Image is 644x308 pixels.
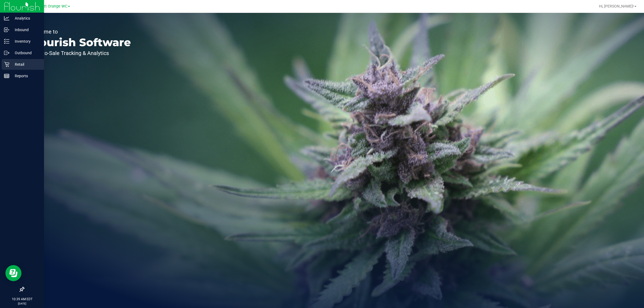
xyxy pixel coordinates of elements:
p: 10:39 AM EDT [2,297,42,302]
span: Hi, [PERSON_NAME]! [599,4,634,8]
inline-svg: Reports [4,73,9,79]
inline-svg: Outbound [4,50,9,56]
inline-svg: Inbound [4,27,9,32]
p: Retail [9,61,42,68]
p: Seed-to-Sale Tracking & Analytics [29,50,131,56]
inline-svg: Retail [4,62,9,67]
p: Outbound [9,50,42,56]
p: Flourish Software [29,37,131,48]
p: Reports [9,73,42,79]
inline-svg: Inventory [4,39,9,44]
inline-svg: Analytics [4,16,9,21]
p: Welcome to [29,29,131,34]
span: Port Orange WC [39,4,67,9]
p: Inventory [9,38,42,45]
p: Inbound [9,27,42,33]
p: [DATE] [2,302,42,306]
iframe: Resource center [5,265,21,281]
p: Analytics [9,15,42,21]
